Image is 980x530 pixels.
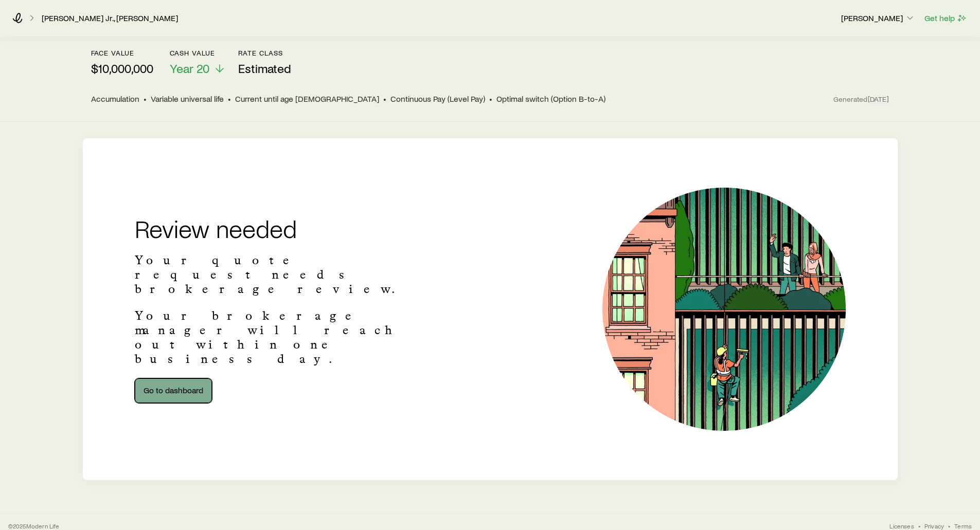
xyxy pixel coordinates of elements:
p: Rate Class [238,49,291,57]
h2: Review needed [135,216,430,241]
a: Terms [954,522,972,530]
p: $10,000,000 [91,61,153,76]
span: • [228,94,231,104]
a: [PERSON_NAME] Jr., [PERSON_NAME] [41,13,179,23]
p: face value [91,49,153,57]
span: Current until age [DEMOGRAPHIC_DATA] [235,94,379,104]
a: Go to dashboard [135,378,212,403]
span: Continuous Pay (Level Pay) [390,94,485,104]
span: Variable universal life [151,94,224,104]
p: Your brokerage manager will reach out within one business day. [135,308,430,366]
p: Cash Value [170,49,226,57]
span: Year 20 [170,61,209,76]
span: Optimal switch (Option B-to-A) [496,94,605,104]
p: Your quote request needs brokerage review. [135,253,430,296]
a: Licenses [889,522,914,530]
span: • [144,94,147,104]
span: • [918,522,920,530]
p: © 2025 Modern Life [8,522,60,530]
span: • [948,522,950,530]
span: • [383,94,386,104]
p: [PERSON_NAME] [841,13,915,23]
button: Rate ClassEstimated [238,49,291,76]
button: Get help [924,12,968,24]
span: [DATE] [868,95,889,104]
span: Estimated [238,61,291,76]
span: • [489,94,492,104]
button: Cash ValueYear 20 [170,49,226,76]
a: Privacy [924,522,944,530]
button: [PERSON_NAME] [841,12,916,25]
span: Generated [833,95,889,104]
img: Illustration of a window cleaner. [602,188,846,431]
span: Accumulation [91,94,139,104]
